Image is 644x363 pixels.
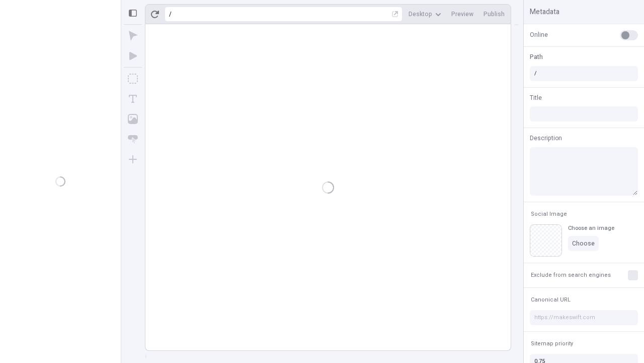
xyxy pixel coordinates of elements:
input: https://makeswift.com [530,310,638,325]
span: Sitemap priority [531,340,573,347]
span: Canonical URL [531,296,571,304]
button: Choose [568,236,599,251]
button: Canonical URL [529,294,573,306]
span: Path [530,52,543,62]
span: Description [530,134,562,143]
button: Box [124,70,142,88]
span: Choose [572,239,595,248]
span: Desktop [409,10,432,18]
button: Publish [479,7,509,22]
button: Button [124,130,142,148]
span: Preview [451,10,473,18]
button: Sitemap priority [529,338,575,350]
button: Social Image [529,208,569,220]
button: Image [124,110,142,128]
span: Exclude from search engines [531,271,611,279]
div: / [169,10,172,18]
button: Text [124,90,142,108]
div: Choose an image [568,224,614,232]
span: Online [530,30,548,39]
span: Publish [484,10,505,18]
button: Desktop [405,7,445,22]
span: Social Image [531,210,567,218]
span: Title [530,93,542,102]
button: Preview [447,7,477,22]
button: Exclude from search engines [529,269,613,281]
